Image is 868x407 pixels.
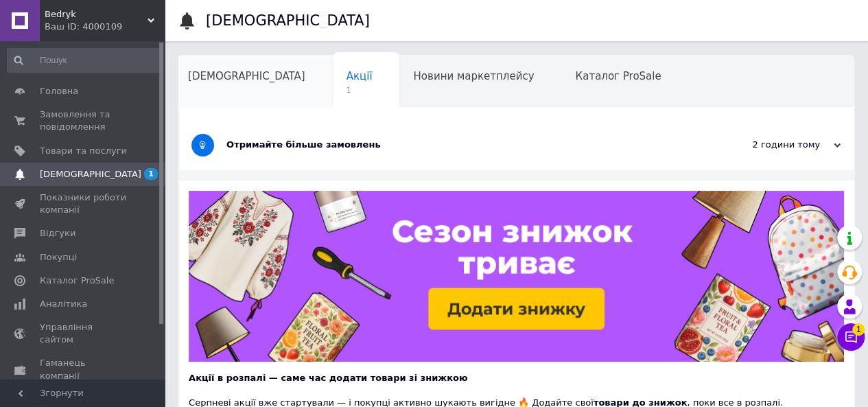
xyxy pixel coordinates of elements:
[188,70,305,82] span: [DEMOGRAPHIC_DATA]
[40,298,87,310] span: Аналітика
[189,373,467,383] b: Акції в розпалі — саме час додати товари зі знижкою
[40,168,141,181] span: [DEMOGRAPHIC_DATA]
[7,48,162,73] input: Пошук
[347,70,373,82] span: Акції
[413,70,534,82] span: Новини маркетплейсу
[703,139,841,151] div: 2 години тому
[226,139,703,151] div: Отримайте більше замовлень
[45,21,165,33] div: Ваш ID: 4000109
[40,227,75,240] span: Відгуки
[837,323,865,351] button: Чат з покупцем1
[40,191,127,216] span: Показники роботи компанії
[144,168,158,180] span: 1
[347,85,373,95] span: 1
[206,12,370,29] h1: [DEMOGRAPHIC_DATA]
[45,8,148,21] span: Bedryk
[40,85,78,97] span: Головна
[40,145,127,157] span: Товари та послуги
[40,251,77,264] span: Покупці
[40,275,114,287] span: Каталог ProSale
[575,70,661,82] span: Каталог ProSale
[40,357,127,382] span: Гаманець компанії
[40,321,127,346] span: Управління сайтом
[40,108,127,133] span: Замовлення та повідомлення
[852,323,865,336] span: 1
